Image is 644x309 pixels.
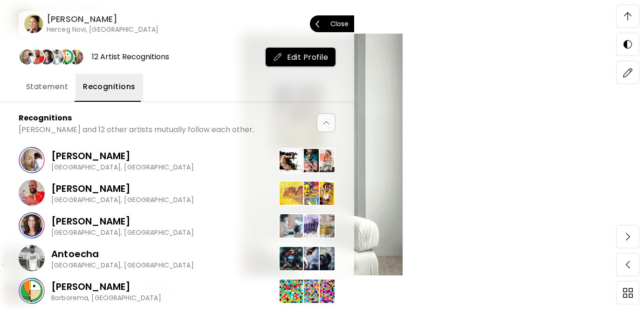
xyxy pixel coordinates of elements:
p: [GEOGRAPHIC_DATA], [GEOGRAPHIC_DATA] [51,228,194,237]
img: 11518 [295,279,320,304]
div: 12 Artist Recognitions [92,52,169,62]
p: [PERSON_NAME] [51,149,194,163]
span: Edit Profile [273,52,329,62]
span: Statement [26,81,68,92]
img: 173214 [295,246,320,271]
p: Close [330,21,349,27]
p: Recognitions [19,113,72,123]
img: 15779 [279,279,304,304]
img: 537 [295,148,320,173]
a: [PERSON_NAME][GEOGRAPHIC_DATA], [GEOGRAPHIC_DATA]174418174412174378 [19,176,336,209]
p: [GEOGRAPHIC_DATA], [GEOGRAPHIC_DATA] [51,196,194,204]
img: 15778 [310,279,336,304]
a: [PERSON_NAME][GEOGRAPHIC_DATA], [GEOGRAPHIC_DATA]39455371014 [19,144,336,176]
img: 107047 [310,213,336,239]
p: [GEOGRAPHIC_DATA], [GEOGRAPHIC_DATA] [51,261,194,269]
img: 172805 [310,246,336,271]
img: 174412 [295,181,320,206]
p: [PERSON_NAME] [51,280,161,294]
button: Close [310,15,354,32]
span: Recognitions [83,81,136,92]
img: 121157 [295,213,320,239]
img: 174378 [310,181,336,206]
p: Borborema, [GEOGRAPHIC_DATA] [51,294,161,302]
img: 174418 [279,181,304,206]
p: [GEOGRAPHIC_DATA], [GEOGRAPHIC_DATA] [51,163,194,171]
p: [PERSON_NAME] [51,182,194,196]
img: 3945 [279,148,304,173]
img: mail [273,52,282,62]
a: [PERSON_NAME]Borborema, [GEOGRAPHIC_DATA]157791151815778 [19,274,336,307]
h6: Herceg Novi, [GEOGRAPHIC_DATA] [47,25,158,34]
a: [PERSON_NAME][GEOGRAPHIC_DATA], [GEOGRAPHIC_DATA]9371121157107047 [19,209,336,242]
img: 9371 [279,213,304,239]
p: Antoecha [51,247,194,261]
img: 46378 [279,246,304,271]
a: Antoecha[GEOGRAPHIC_DATA], [GEOGRAPHIC_DATA]46378173214172805 [19,242,336,274]
p: [PERSON_NAME] [51,214,194,228]
img: 1014 [310,148,336,173]
button: mailEdit Profile [266,48,336,66]
h6: [PERSON_NAME] [47,14,158,25]
p: [PERSON_NAME] and 12 other artists mutually follow each other. [19,125,254,134]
